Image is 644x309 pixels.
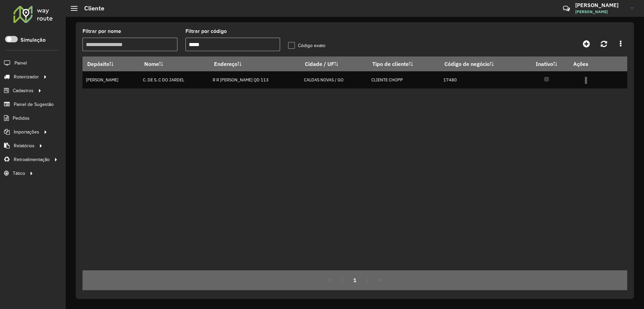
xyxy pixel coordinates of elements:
[301,71,368,88] td: CALDAS NOVAS / GO
[20,36,46,44] label: Simulação
[14,128,39,136] span: Importações
[440,57,524,71] th: Código de negócio
[368,71,440,88] td: CLIENTE CHOPP
[185,27,227,35] label: Filtrar por código
[83,27,121,35] label: Filtrar por nome
[14,156,50,163] span: Retroalimentação
[14,73,39,80] span: Roteirizador
[575,2,626,8] h3: [PERSON_NAME]
[368,57,440,71] th: Tipo de cliente
[77,5,104,12] h2: Cliente
[524,57,569,71] th: Inativo
[209,71,301,88] td: R R [PERSON_NAME] QD 113
[301,57,368,71] th: Cidade / UF
[288,42,325,49] label: Código exato
[14,60,27,67] span: Painel
[209,57,301,71] th: Endereço
[14,101,54,108] span: Painel de Sugestão
[83,57,140,71] th: Depósito
[13,170,25,177] span: Tático
[440,71,524,88] td: 17480
[569,57,609,71] th: Ações
[140,57,209,71] th: Nome
[575,9,626,15] span: [PERSON_NAME]
[140,71,209,88] td: C. DE S. C DO JARDEL
[13,87,34,94] span: Cadastros
[14,142,35,149] span: Relatórios
[559,1,574,16] a: Contato Rápido
[13,115,30,122] span: Pedidos
[83,71,140,88] td: [PERSON_NAME]
[348,274,361,286] button: 1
